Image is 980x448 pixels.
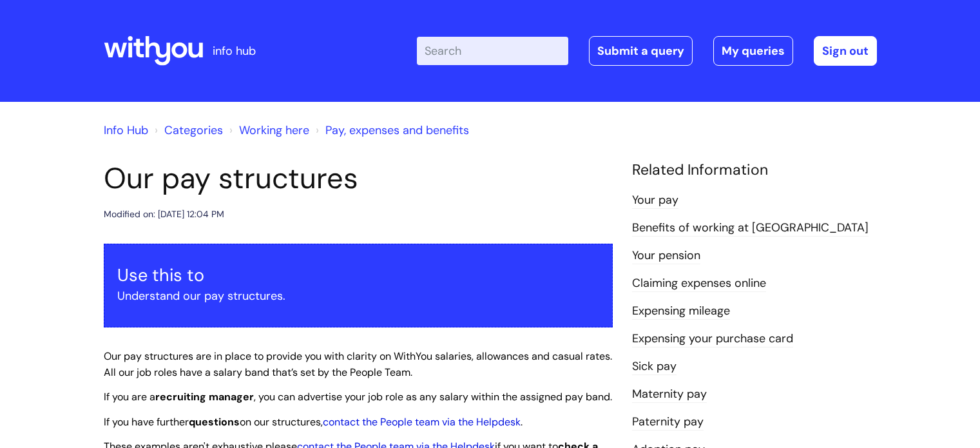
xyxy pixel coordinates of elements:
[312,120,469,141] li: Pay, expenses and benefits
[632,414,704,431] a: Paternity pay
[417,36,877,66] div: | -
[104,349,612,379] span: Our pay structures are in place to provide you with clarity on WithYou salaries, allowances and c...
[632,161,877,179] h4: Related Information
[239,122,309,138] a: Working here
[164,122,223,138] a: Categories
[632,386,707,403] a: Maternity pay
[104,390,612,404] span: If you are a , you can advertise your job role as any salary within the assigned pay band.
[104,161,613,196] h1: Our pay structures
[632,248,700,264] a: Your pension
[151,120,223,141] li: Solution home
[417,37,568,65] input: Search
[713,36,793,66] a: My queries
[632,220,869,237] a: Benefits of working at [GEOGRAPHIC_DATA]
[632,331,793,347] a: Expensing your purchase card
[104,415,523,429] span: If you have further on our structures, .
[104,122,148,138] a: Info Hub
[117,265,599,286] h3: Use this to
[155,390,254,404] strong: recruiting manager
[213,41,256,61] p: info hub
[189,415,240,429] strong: questions
[323,415,521,429] a: contact the People team via the Helpdesk
[325,122,469,138] a: Pay, expenses and benefits
[814,36,877,66] a: Sign out
[117,286,599,306] p: Understand our pay structures.
[104,206,224,222] div: Modified on: [DATE] 12:04 PM
[632,303,730,320] a: Expensing mileage
[632,192,678,209] a: Your pay
[632,358,677,375] a: Sick pay
[226,120,309,141] li: Working here
[632,275,766,292] a: Claiming expenses online
[589,36,693,66] a: Submit a query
